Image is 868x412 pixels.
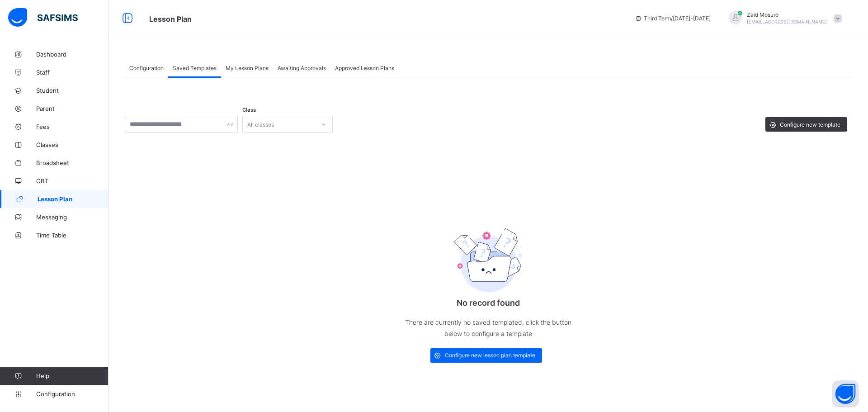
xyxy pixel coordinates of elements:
[8,8,78,27] img: safsims
[149,14,192,24] span: Lesson Plan
[242,107,256,113] span: Class
[129,65,164,71] span: Configuration
[635,15,711,22] span: session/term information
[398,317,579,339] p: There are currently no saved templated, click the button below to configure a template
[36,177,108,185] span: CBT
[445,352,535,359] span: Configure new lesson plan template
[36,51,108,58] span: Dashboard
[278,65,326,71] span: Awaiting Approvals
[36,141,108,148] span: Classes
[832,380,859,407] button: Open asap
[36,69,108,76] span: Staff
[247,116,274,133] div: All classes
[398,204,579,372] div: No record found
[36,159,108,166] span: Broadsheet
[747,19,827,24] span: [EMAIL_ADDRESS][DOMAIN_NAME]
[780,121,840,128] span: Configure new template
[36,105,108,112] span: Parent
[38,195,108,203] span: Lesson Plan
[36,390,108,398] span: Configuration
[335,65,394,71] span: Approved Lesson Plans
[398,298,579,308] p: No record found
[454,228,522,292] img: emptyFolder.c0dd6c77127a4b698b748a2c71dfa8de.svg
[226,65,269,71] span: My Lesson Plans
[36,372,108,379] span: Help
[36,123,108,130] span: Fees
[173,65,217,71] span: Saved Templates
[36,232,108,239] span: Time Table
[720,11,846,26] div: ZaidMosuro
[36,87,108,94] span: Student
[747,11,827,18] span: Zaid Mosuro
[36,213,108,221] span: Messaging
